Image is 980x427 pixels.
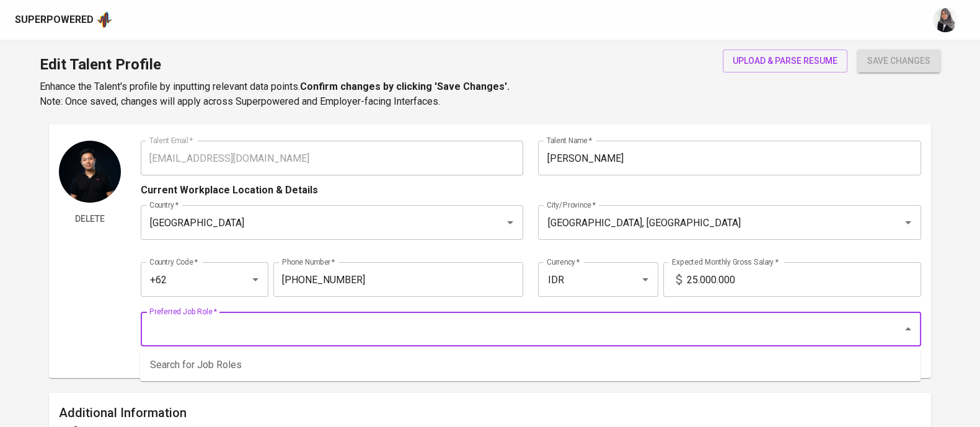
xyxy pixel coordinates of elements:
b: Confirm changes by clicking 'Save Changes'. [300,81,510,92]
img: sinta.windasari@glints.com [933,7,958,32]
span: Delete [64,211,116,227]
h1: Edit Talent Profile [40,50,510,79]
button: Delete [59,208,121,231]
h6: Additional Information [59,403,921,423]
img: app logo [96,11,113,29]
span: upload & parse resume [733,53,837,69]
a: Superpoweredapp logo [15,11,113,29]
button: Close [899,320,917,338]
button: Open [637,271,654,288]
p: Current Workplace Location & Details [141,183,318,198]
span: save changes [867,53,930,69]
button: Open [501,214,519,231]
div: Superpowered [15,13,94,27]
button: Open [247,271,264,288]
button: save changes [857,50,940,73]
img: Talent Profile Picture [59,141,121,203]
button: upload & parse resume [723,50,847,73]
button: Open [899,214,917,231]
p: Enhance the Talent's profile by inputting relevant data points. Note: Once saved, changes will ap... [40,79,510,109]
div: Search for Job Roles [140,349,920,381]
